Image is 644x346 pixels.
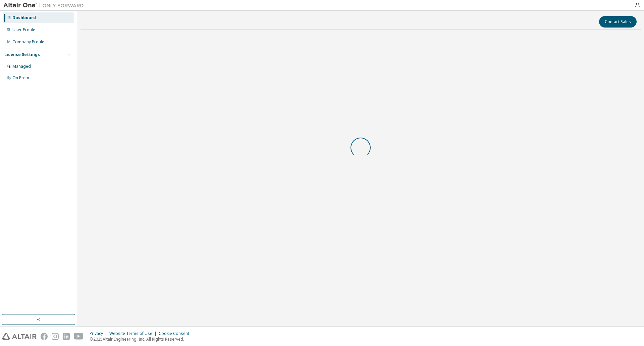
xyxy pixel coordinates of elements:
img: Altair One [3,2,87,9]
div: Privacy [90,331,109,336]
div: Managed [12,64,31,69]
div: Cookie Consent [159,331,193,336]
div: On Prem [12,75,29,81]
button: Contact Sales [599,16,637,28]
div: Company Profile [12,39,44,45]
div: Dashboard [12,15,36,20]
img: linkedin.svg [63,333,70,340]
p: © 2025 Altair Engineering, Inc. All Rights Reserved. [90,336,193,342]
img: youtube.svg [74,333,84,340]
img: altair_logo.svg [2,333,37,340]
div: Website Terms of Use [109,331,159,336]
img: facebook.svg [41,333,48,340]
div: License Settings [4,52,40,57]
div: User Profile [12,27,35,33]
img: instagram.svg [52,333,59,340]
